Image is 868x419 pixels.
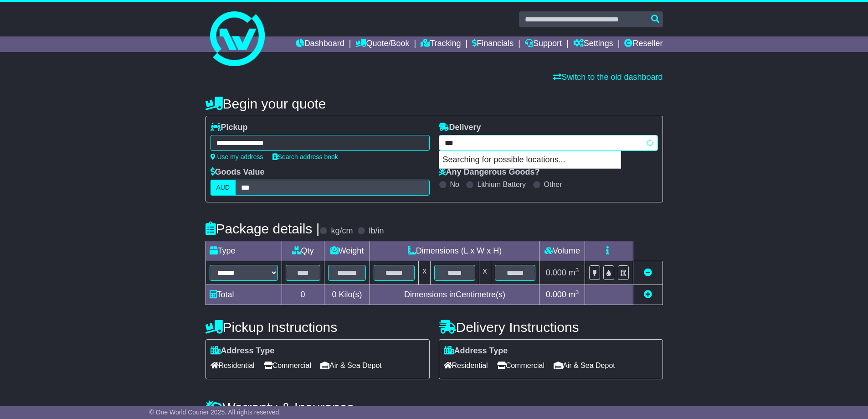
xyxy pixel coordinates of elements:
[525,36,562,52] a: Support
[497,358,544,372] span: Commercial
[355,36,409,52] a: Quote/Book
[644,268,652,277] a: Remove this item
[569,268,579,277] span: m
[320,358,382,372] span: Air & Sea Depot
[264,358,311,372] span: Commercial
[421,36,461,52] a: Tracking
[573,36,613,52] a: Settings
[624,36,663,52] a: Reseller
[324,285,370,305] td: Kilo(s)
[553,72,663,82] a: Switch to the old dashboard
[439,151,621,169] p: Searching for possible locations...
[644,290,652,299] a: Add new item
[479,261,491,285] td: x
[324,241,370,261] td: Weight
[419,261,431,285] td: x
[211,346,275,356] label: Address Type
[439,167,540,177] label: Any Dangerous Goods?
[211,123,248,133] label: Pickup
[439,123,481,133] label: Delivery
[439,320,663,335] h4: Delivery Instructions
[272,153,338,160] a: Search address book
[332,290,336,299] span: 0
[444,358,488,372] span: Residential
[370,285,539,305] td: Dimensions in Centimetre(s)
[539,241,585,261] td: Volume
[444,346,508,356] label: Address Type
[450,180,459,189] label: No
[477,180,526,189] label: Lithium Battery
[149,409,281,416] span: © One World Courier 2025. All rights reserved.
[544,180,562,189] label: Other
[546,268,566,277] span: 0.000
[575,267,579,274] sup: 3
[575,289,579,295] sup: 3
[211,358,255,372] span: Residential
[205,96,663,111] h4: Begin your quote
[546,290,566,299] span: 0.000
[554,358,615,372] span: Air & Sea Depot
[205,285,282,305] td: Total
[211,180,236,196] label: AUD
[282,241,324,261] td: Qty
[472,36,514,52] a: Financials
[296,36,344,52] a: Dashboard
[569,290,579,299] span: m
[205,221,320,236] h4: Package details |
[370,241,539,261] td: Dimensions (L x W x H)
[205,241,282,261] td: Type
[439,135,658,151] typeahead: Please provide city
[205,320,430,335] h4: Pickup Instructions
[205,400,663,415] h4: Warranty & Insurance
[369,226,384,236] label: lb/in
[331,226,353,236] label: kg/cm
[282,285,324,305] td: 0
[211,167,265,177] label: Goods Value
[211,153,263,160] a: Use my address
